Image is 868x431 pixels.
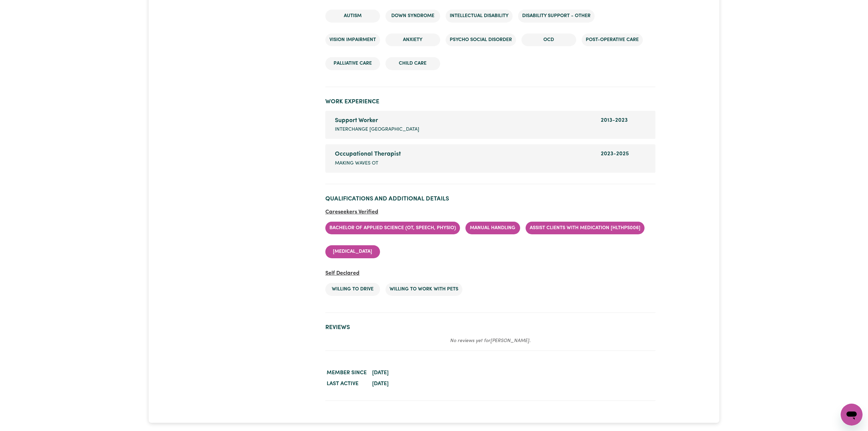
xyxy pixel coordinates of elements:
[601,118,628,123] span: 2013 - 2023
[385,57,440,70] li: Child care
[335,150,593,159] div: Occupational Therapist
[325,34,380,47] li: Vision impairment
[325,57,380,70] li: Palliative care
[325,324,655,331] h2: Reviews
[372,370,389,376] time: [DATE]
[446,10,513,23] li: Intellectual Disability
[372,381,389,387] time: [DATE]
[521,34,576,47] li: OCD
[601,151,629,157] span: 2023 - 2025
[325,222,460,235] li: Bachelor of applied science (OT, Speech, Physio)
[325,378,368,389] dt: Last active
[385,283,462,296] li: Willing to work with pets
[325,245,380,258] li: [MEDICAL_DATA]
[582,34,643,47] li: Post-operative care
[325,98,655,105] h2: Work Experience
[335,160,378,167] span: Making Waves OT
[335,126,419,133] span: Interchange [GEOGRAPHIC_DATA]
[325,10,380,23] li: Autism
[450,338,531,343] em: No reviews yet for [PERSON_NAME] .
[325,367,368,378] dt: Member since
[335,116,593,125] div: Support Worker
[325,271,360,276] span: Self Declared
[385,34,440,47] li: Anxiety
[446,34,516,47] li: Psycho social disorder
[385,10,440,23] li: Down syndrome
[526,222,645,235] li: Assist clients with medication [HLTHPS006]
[841,404,863,426] iframe: Button to launch messaging window
[325,195,655,203] h2: Qualifications and Additional Details
[325,209,378,215] span: Careseekers Verified
[518,10,595,23] li: Disability support - Other
[325,283,380,296] li: Willing to drive
[465,222,520,235] li: Manual Handling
